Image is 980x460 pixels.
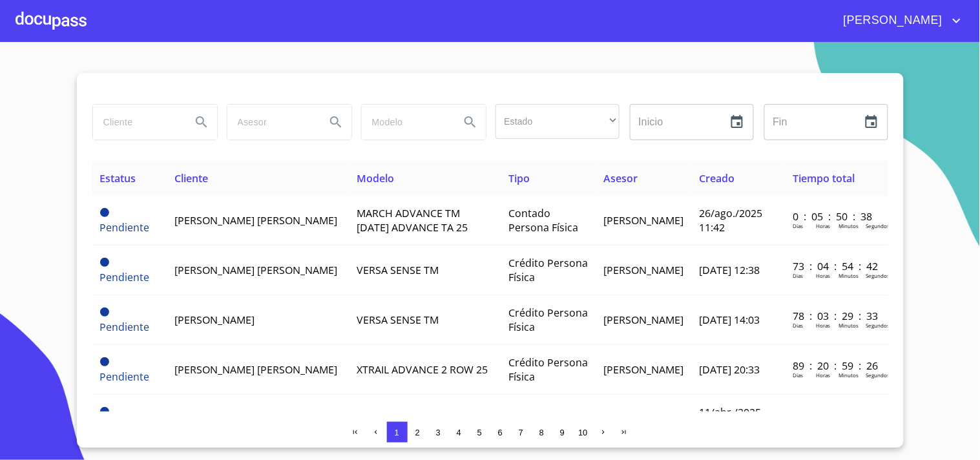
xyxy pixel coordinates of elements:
span: [PERSON_NAME] [175,313,255,327]
p: Horas [816,272,830,279]
span: XTRAIL ADVANCE 2 ROW 25 [357,362,488,377]
span: Pendiente [100,208,109,217]
button: Search [455,107,486,138]
p: Minutos [839,371,859,379]
span: Pendiente [100,320,150,334]
p: Minutos [839,272,859,279]
span: Asesor [604,171,638,185]
button: 7 [511,422,532,443]
button: account of current user [834,10,964,31]
p: 0 : 05 : 50 : 38 [793,209,880,224]
span: Crédito Persona Física [508,256,588,284]
span: 2 [415,428,420,437]
span: VERSA SENSE TM [357,313,439,327]
p: Horas [816,322,830,329]
span: Tiempo total [793,171,855,185]
button: Search [186,107,217,138]
p: Minutos [839,222,859,229]
span: Pendiente [100,308,109,317]
span: 26/ago./2025 11:42 [700,206,763,235]
span: Contado Persona Física [508,206,578,235]
p: Dias [793,322,803,329]
span: 11/abr./2025 13:36 [700,405,762,434]
p: Horas [816,371,830,379]
button: Search [320,107,351,138]
span: 7 [519,428,523,437]
button: 4 [449,422,470,443]
span: Pendiente [100,270,150,284]
p: 78 : 03 : 29 : 33 [793,309,880,323]
span: Crédito Persona Física [508,355,588,384]
span: [PERSON_NAME] [604,313,684,327]
span: [DATE] 14:03 [700,313,760,327]
p: 89 : 20 : 59 : 26 [793,359,880,373]
span: VERSA SENSE TM [357,263,439,277]
p: Horas [816,222,830,229]
span: Tipo [508,171,530,185]
button: 3 [428,422,449,443]
span: [PERSON_NAME] [PERSON_NAME] [175,213,338,227]
span: 8 [539,428,544,437]
input: search [227,105,315,140]
span: [PERSON_NAME] [PERSON_NAME] [175,263,338,277]
div: ​ [495,104,620,139]
p: Segundos [866,222,890,229]
span: [PERSON_NAME] [PERSON_NAME] [175,362,338,377]
button: 5 [470,422,490,443]
input: search [93,105,181,140]
span: [DATE] 12:38 [700,263,760,277]
p: Minutos [839,322,859,329]
p: Segundos [866,371,890,379]
span: Pendiente [100,370,150,384]
span: Pendiente [100,407,109,416]
span: Creado [700,171,735,185]
button: 2 [408,422,428,443]
span: [DATE] 20:33 [700,362,760,377]
p: Segundos [866,272,890,279]
span: 4 [457,428,461,437]
span: Estatus [100,171,136,185]
span: [PERSON_NAME] [834,10,949,31]
span: 1 [395,428,399,437]
span: 3 [436,428,441,437]
span: 6 [498,428,503,437]
p: Dias [793,272,803,279]
button: 10 [573,422,594,443]
button: 9 [552,422,573,443]
p: 137 : 03 : 56 : 08 [793,408,880,423]
span: Crédito Persona Física [508,306,588,334]
input: search [362,105,450,140]
span: Pendiente [100,220,150,235]
span: 5 [477,428,482,437]
p: Dias [793,371,803,379]
span: Cliente [175,171,209,185]
span: Modelo [357,171,394,185]
span: [PERSON_NAME] [604,213,684,227]
p: 73 : 04 : 54 : 42 [793,259,880,273]
button: 1 [387,422,408,443]
span: 10 [578,428,587,437]
span: MARCH ADVANCE TM [DATE] ADVANCE TA 25 [357,206,468,235]
span: Pendiente [100,258,109,267]
span: Pendiente [100,357,109,366]
button: 6 [490,422,511,443]
span: 9 [560,428,565,437]
p: Dias [793,222,803,229]
span: [PERSON_NAME] [604,362,684,377]
p: Segundos [866,322,890,329]
span: [PERSON_NAME] [604,263,684,277]
button: 8 [532,422,552,443]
